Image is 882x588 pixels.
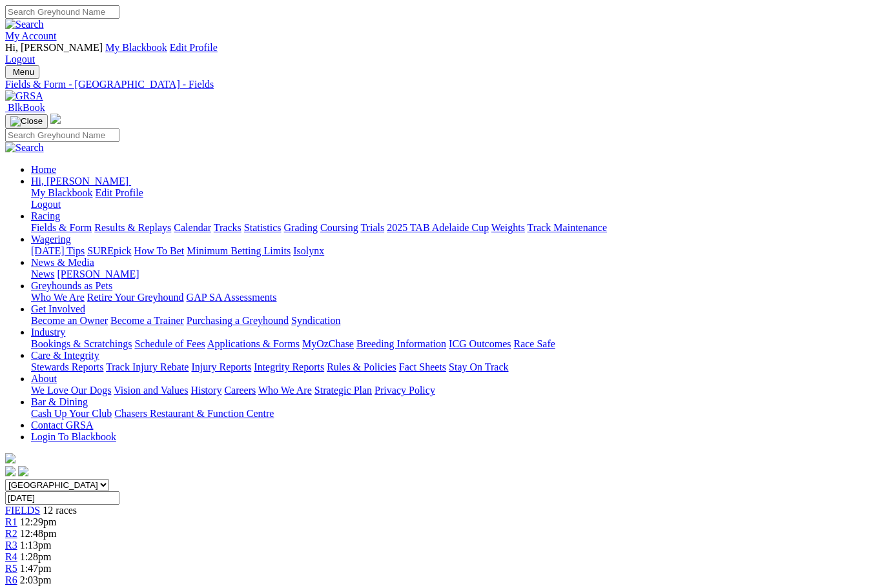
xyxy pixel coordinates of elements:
[94,222,171,233] a: Results & Replays
[5,102,45,113] a: BlkBook
[8,102,45,113] span: BlkBook
[50,114,61,124] img: logo-grsa-white.png
[528,222,607,233] a: Track Maintenance
[31,269,54,279] a: News
[5,142,44,154] img: Search
[5,30,57,41] a: My Account
[31,385,111,396] a: We Love Our Dogs
[20,528,57,539] span: 12:48pm
[87,292,184,303] a: Retire Your Greyhound
[31,385,877,396] div: About
[5,5,119,19] input: Search
[254,361,324,372] a: Integrity Reports
[31,361,103,372] a: Stewards Reports
[187,292,277,303] a: GAP SA Assessments
[170,42,218,53] a: Edit Profile
[190,385,221,396] a: History
[5,551,17,562] a: R4
[5,42,877,65] div: My Account
[5,54,35,65] a: Logout
[31,350,99,361] a: Care & Integrity
[5,505,40,516] a: FIELDS
[20,540,52,551] span: 1:13pm
[96,187,143,198] a: Edit Profile
[387,222,489,233] a: 2025 TAB Adelaide Cup
[5,574,17,585] a: R6
[244,222,282,233] a: Statistics
[31,420,93,431] a: Contact GRSA
[114,408,274,419] a: Chasers Restaurant & Function Centre
[374,385,435,396] a: Privacy Policy
[31,269,877,280] div: News & Media
[314,385,372,396] a: Strategic Plan
[106,361,189,372] a: Track Injury Rebate
[31,338,132,349] a: Bookings & Scratchings
[31,222,877,234] div: Racing
[5,65,39,79] button: Toggle navigation
[20,574,52,585] span: 2:03pm
[293,245,324,256] a: Isolynx
[5,540,17,551] a: R3
[5,42,103,53] span: Hi, [PERSON_NAME]
[31,187,93,198] a: My Blackbook
[207,338,300,349] a: Applications & Forms
[31,431,116,442] a: Login To Blackbook
[20,516,57,527] span: 12:29pm
[258,385,312,396] a: Who We Are
[5,128,119,142] input: Search
[31,315,877,327] div: Get Involved
[302,338,354,349] a: MyOzChase
[31,245,85,256] a: [DATE] Tips
[31,292,877,303] div: Greyhounds as Pets
[513,338,555,349] a: Race Safe
[31,222,92,233] a: Fields & Form
[399,361,446,372] a: Fact Sheets
[5,79,877,90] a: Fields & Form - [GEOGRAPHIC_DATA] - Fields
[5,563,17,574] span: R5
[5,90,43,102] img: GRSA
[449,338,511,349] a: ICG Outcomes
[31,396,88,407] a: Bar & Dining
[31,292,85,303] a: Who We Are
[360,222,384,233] a: Trials
[134,245,185,256] a: How To Bet
[356,338,446,349] a: Breeding Information
[31,373,57,384] a: About
[187,315,289,326] a: Purchasing a Greyhound
[5,453,15,463] img: logo-grsa-white.png
[105,42,167,53] a: My Blackbook
[31,164,56,175] a: Home
[5,114,48,128] button: Toggle navigation
[31,338,877,350] div: Industry
[5,528,17,539] a: R2
[20,563,52,574] span: 1:47pm
[31,327,65,338] a: Industry
[31,245,877,257] div: Wagering
[214,222,241,233] a: Tracks
[187,245,291,256] a: Minimum Betting Limits
[31,234,71,245] a: Wagering
[5,19,44,30] img: Search
[5,516,17,527] a: R1
[31,257,94,268] a: News & Media
[5,491,119,505] input: Select date
[291,315,340,326] a: Syndication
[43,505,77,516] span: 12 races
[31,303,85,314] a: Get Involved
[31,361,877,373] div: Care & Integrity
[134,338,205,349] a: Schedule of Fees
[110,315,184,326] a: Become a Trainer
[31,315,108,326] a: Become an Owner
[31,408,112,419] a: Cash Up Your Club
[491,222,525,233] a: Weights
[31,280,112,291] a: Greyhounds as Pets
[87,245,131,256] a: SUREpick
[18,466,28,476] img: twitter.svg
[114,385,188,396] a: Vision and Values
